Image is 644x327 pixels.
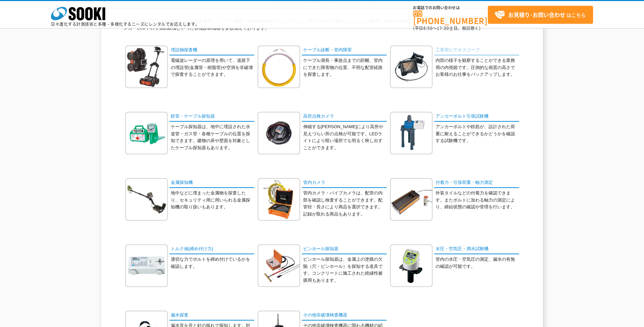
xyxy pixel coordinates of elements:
a: 付着力・引張荷重・軸力測定 [434,178,519,188]
p: 管内カメラ・パイプカメラは、配管の内部を確認し検査することができます。配管径・長さにより商品を選択できます。記録が取れる商品もあります。 [303,190,387,218]
p: 地中などに埋まった金属物を探査したり、セキュリティ用に用いられる金属探知機の取り扱いもあります。 [171,190,254,211]
p: ケーブル測長・事故点までの距離、管内にできた障害物の位置、不明な配管経路を探査します。 [303,57,387,78]
p: ピンホール探知器は、金属上の塗膜の欠陥（穴・ピンホール）を探知する道具です。コンクリートに施工された絶縁性被膜用もあります。 [303,256,387,284]
span: お電話でのお問い合わせは [413,6,488,10]
a: 埋設物探査機 [169,46,254,55]
img: 金属探知機 [125,178,168,221]
a: 漏水探査 [169,311,254,321]
a: 水圧・空気圧・満水試験機 [434,244,519,254]
a: トルク値(締め付け力) [169,244,254,254]
a: アンカーボルト引張試験機 [434,112,519,122]
img: トルク値(締め付け力) [125,244,168,287]
a: その他非破壊検査機器 [302,311,387,321]
a: [PHONE_NUMBER] [413,11,488,24]
a: ケーブル診断・管内障害 [302,46,387,55]
a: 工業用ビデオスコープ [434,46,519,55]
p: 電磁波レーダーの原理を用いて、道路下の埋設管(金属管・樹脂管)や空洞を非破壊で探査することができます。 [171,57,254,78]
p: 管内の水圧・空気圧の測定、漏水の有無の確認が可能です。 [436,256,519,270]
span: (平日 ～ 土日、祝日除く) [413,25,480,31]
a: 管内カメラ [302,178,387,188]
img: 工業用ビデオスコープ [390,46,433,88]
img: 付着力・引張荷重・軸力測定 [390,178,433,221]
a: 高所点検カメラ [302,112,387,122]
img: 鉄管・ケーブル探知器 [125,112,168,154]
p: アンカーボルトや鉄筋が、設計された荷重に耐えることができるかどうかを確認する試験機です。 [436,123,519,144]
strong: お見積り･お問い合わせ [508,11,565,19]
img: アンカーボルト引張試験機 [390,112,433,154]
img: 水圧・空気圧・満水試験機 [390,244,433,287]
a: ピンホール探知器 [302,244,387,254]
img: 管内カメラ [258,178,300,221]
span: はこちら [495,10,586,20]
p: 適切な力でボルトを締め付けているかを確認します。 [171,256,254,270]
span: 8:50 [423,25,433,31]
p: 伸縮する[PERSON_NAME]により高所や見えづらい所の点検が可能です。LEDライトにより暗い場所でも明るく映し出すことができます。 [303,123,387,152]
a: 鉄管・ケーブル探知器 [169,112,254,122]
p: ケーブル探知器は、地中に埋設された水道管・ガス管・各種ケーブルの位置を探知できます。建物の床や壁面を対象としたケーブル探知器もあります。 [171,123,254,152]
p: 日々進化する計測技術と多種・多様化するニーズにレンタルでお応えします。 [51,22,200,26]
span: 17:30 [437,25,449,31]
p: 内部の様子を観察することができる業務用の内視鏡です。圧倒的な画質の高さでお客様のお仕事をバックアップします。 [436,57,519,78]
a: 金属探知機 [169,178,254,188]
img: 埋設物探査機 [125,46,168,88]
a: お見積り･お問い合わせはこちら [488,6,593,24]
img: 高所点検カメラ [258,112,300,154]
p: 外装タイルなどの付着力を確認できます。またボルトに加わる軸力の測定により、締結状態の確認や管理を行います。 [436,190,519,211]
img: ケーブル診断・管内障害 [258,46,300,88]
img: ピンホール探知器 [258,244,300,287]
